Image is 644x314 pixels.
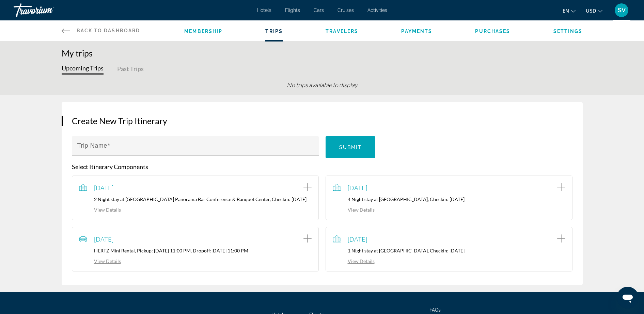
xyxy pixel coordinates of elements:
a: Cars [314,7,324,13]
a: Travelers [326,29,358,34]
button: Add item to trip [303,183,312,193]
a: Membership [184,29,222,34]
button: Add item to trip [557,183,565,193]
span: [DATE] [94,235,113,243]
p: 2 Night stay at [GEOGRAPHIC_DATA] Panorama Bar Conference & Banquet Center, Checkin: [DATE] [79,196,312,202]
a: Cruises [337,7,354,13]
a: View Details [333,207,375,213]
p: Select Itinerary Components [72,163,572,170]
a: View Details [79,207,121,213]
span: Back to Dashboard [77,28,140,33]
a: View Details [79,258,121,264]
a: Payments [401,29,432,34]
a: Purchases [475,29,510,34]
span: en [563,8,569,14]
h3: Create New Trip Itinerary [72,116,572,126]
span: [DATE] [348,235,367,243]
a: FAQs [429,307,441,313]
h1: My trips [62,48,583,58]
a: Hotels [257,7,271,13]
p: HERTZ Mini Rental, Pickup: [DATE] 11:00 PM, Dropoff:[DATE] 11:00 PM [79,248,312,253]
div: No trips available to display [62,81,583,95]
a: Trips [265,29,283,34]
p: 1 Night stay at [GEOGRAPHIC_DATA], Checkin: [DATE] [333,248,565,253]
p: 4 Night stay at [GEOGRAPHIC_DATA], Checkin: [DATE] [333,196,565,202]
mat-label: Trip Name [77,142,107,149]
a: Back to Dashboard [62,20,140,41]
iframe: Poga, lai palaistu ziņojumapmaiņas logu [617,287,639,309]
button: Submit [326,136,376,158]
button: Add item to trip [303,234,312,244]
span: [DATE] [348,184,367,192]
span: Submit [339,145,362,150]
button: User Menu [613,3,630,17]
a: Travorium [14,1,82,19]
button: Change language [563,6,576,16]
a: View Details [333,258,375,264]
span: SV [618,7,626,14]
a: Flights [285,7,300,13]
span: USD [586,8,596,14]
button: Past Trips [117,64,144,75]
button: Change currency [586,6,602,16]
a: Settings [553,29,583,34]
span: [DATE] [94,184,113,192]
a: Activities [367,7,387,13]
button: Upcoming Trips [62,64,104,75]
button: Add item to trip [557,234,565,244]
